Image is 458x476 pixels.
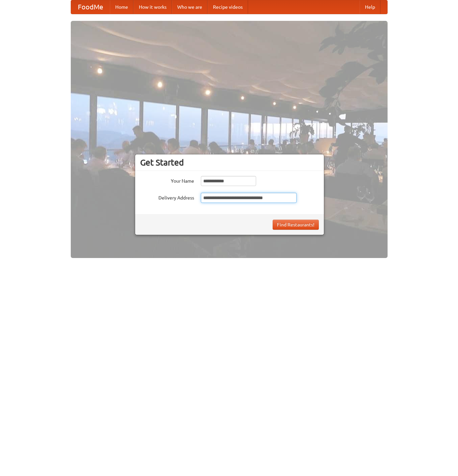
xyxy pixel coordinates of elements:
h3: Get Started [140,157,319,168]
a: Who we are [172,0,208,14]
a: Recipe videos [208,0,248,14]
a: Home [110,0,133,14]
a: How it works [133,0,172,14]
a: FoodMe [71,0,110,14]
button: Find Restaurants! [273,220,319,230]
a: Help [360,0,380,14]
label: Your Name [140,176,194,184]
label: Delivery Address [140,193,194,201]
